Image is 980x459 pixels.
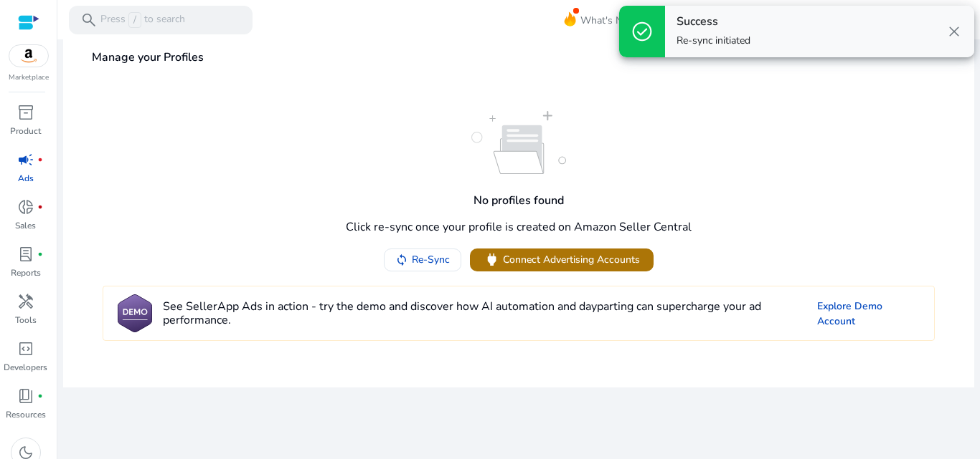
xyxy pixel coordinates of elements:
[80,11,98,29] span: search
[163,300,806,327] h4: See SellerApp Ads in action - try the demo and discover how AI automation and dayparting can supe...
[63,45,974,70] h4: Manage your Profiles
[15,314,37,327] p: Tools
[37,393,43,399] span: fiber_manual_record
[17,104,34,121] span: inventory_2
[37,204,43,210] span: fiber_manual_record
[503,252,640,267] span: Connect Advertising Accounts
[37,157,43,163] span: fiber_manual_record
[9,72,49,83] p: Marketplace
[346,221,692,234] h4: Click re-sync once your profile is created on Amazon Seller Central
[17,151,34,168] span: campaign
[128,12,141,28] span: /
[631,20,654,43] span: check_circle
[580,8,636,33] span: What's New
[9,45,48,67] img: amazon.svg
[412,252,450,267] span: Re-Sync
[17,387,34,405] span: book_4
[817,299,920,329] a: Explore Demo Account
[17,246,34,263] span: lab_profile
[37,251,43,257] span: fiber_manual_record
[384,248,461,271] button: Re-Sync
[470,248,654,271] button: powerConnect Advertising Accounts
[484,251,500,268] span: power
[17,293,34,310] span: handyman
[10,125,41,137] p: Product
[15,219,36,232] p: Sales
[677,15,750,29] h4: Success
[17,340,34,357] span: code_blocks
[4,361,47,374] p: Developers
[18,172,34,185] p: Ads
[395,253,408,266] mat-icon: sync
[11,266,41,279] p: Reports
[6,408,46,421] p: Resources
[946,23,963,40] span: close
[473,194,564,208] h4: No profiles found
[100,12,185,28] p: Press to search
[17,198,34,216] span: donut_small
[677,34,750,48] p: Re-sync initiated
